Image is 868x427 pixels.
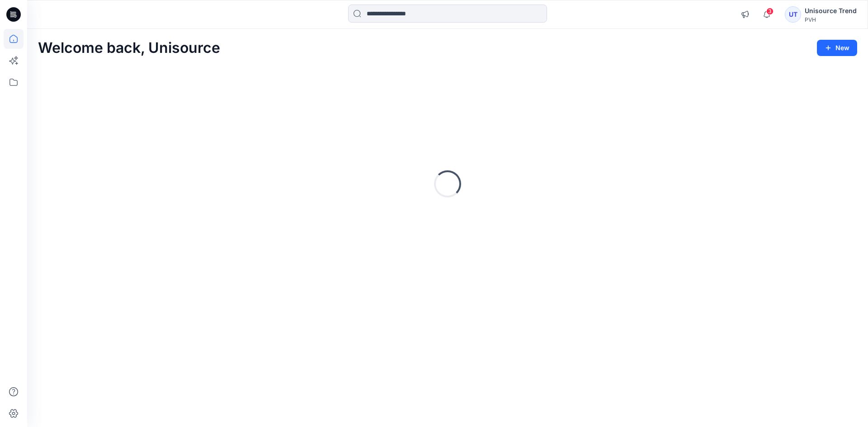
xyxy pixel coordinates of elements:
[805,5,857,16] div: Unisource Trend
[785,6,801,23] div: UT
[805,16,857,23] div: PVH
[817,40,857,56] button: New
[766,8,774,15] span: 3
[38,40,220,56] h2: Welcome back, Unisource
